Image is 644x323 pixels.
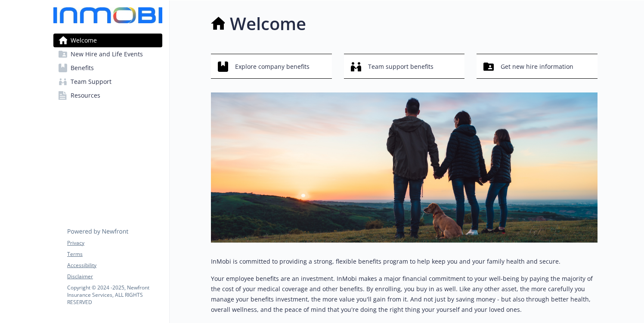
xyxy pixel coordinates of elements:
[71,61,94,75] span: Benefits
[53,89,162,102] a: Resources
[211,92,598,243] img: overview page banner
[67,273,162,280] a: Disclaimer
[71,75,111,89] span: Team Support
[211,256,598,267] p: InMobi is committed to providing a strong, flexible benefits program to help keep you and your fa...
[67,250,162,258] a: Terms
[71,34,97,47] span: Welcome
[211,274,598,315] p: Your employee benefits are an investment. InMobi makes a major financial commitment to your well-...
[235,58,310,75] span: Explore company benefits
[344,54,465,79] button: Team support benefits
[368,58,433,75] span: Team support benefits
[71,89,100,102] span: Resources
[211,54,332,79] button: Explore company benefits
[53,61,162,75] a: Benefits
[53,34,162,47] a: Welcome
[501,58,573,75] span: Get new hire information
[53,47,162,61] a: New Hire and Life Events
[67,284,162,306] p: Copyright © 2024 - 2025 , Newfront Insurance Services, ALL RIGHTS RESERVED
[67,239,162,247] a: Privacy
[230,11,306,37] h1: Welcome
[53,75,162,89] a: Team Support
[477,54,598,79] button: Get new hire information
[67,261,162,269] a: Accessibility
[71,47,143,61] span: New Hire and Life Events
